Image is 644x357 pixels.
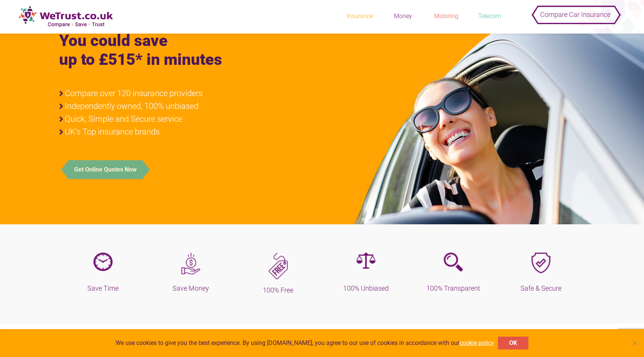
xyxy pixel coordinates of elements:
img: new-logo.png [19,6,113,28]
div: Telecom [471,12,508,20]
img: save-money.png [181,253,200,274]
h5: 100% Unbiased [328,283,404,294]
img: transparent-purple.png [444,253,463,271]
button: Get Online Quotes Now [69,160,142,179]
button: Compare Car Insurance [535,4,616,19]
a: cookie policy [459,339,494,346]
li: Independently owned, 100% unbiased [59,102,316,111]
li: Compare over 120 insurance providers [59,89,316,98]
img: shield.png [531,253,551,273]
span: Compare Car Insurance [540,5,610,24]
img: wall-clock.png [93,253,113,271]
div: Insurance [341,12,378,20]
span: We use cookies to give you the best experience. By using [DOMAIN_NAME], you agree to our use of c... [116,339,494,347]
h5: Safe & Secure [503,283,579,294]
span: No [631,339,638,347]
img: free-purple.png [269,253,288,279]
h5: 100% Transparent [415,283,491,294]
button: OK [498,337,528,349]
li: UK's Top insurance brands [59,127,316,136]
h5: 100% Free [240,285,316,296]
h5: Save Time [65,283,141,294]
img: Unbiased-purple.png [356,253,375,269]
h5: Save Money [153,283,229,294]
h1: You could save up to £515* in minutes [59,31,316,69]
div: Motoring [427,12,465,20]
div: Money [384,12,422,20]
li: Quick, Simple and Secure service [59,115,316,124]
